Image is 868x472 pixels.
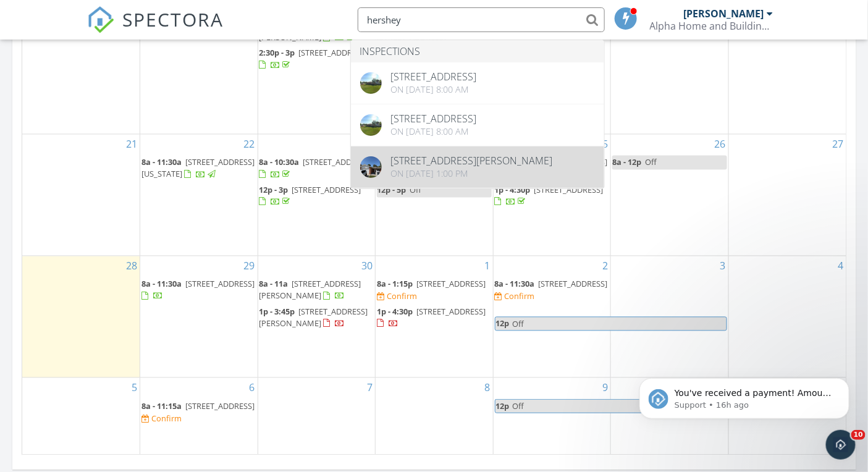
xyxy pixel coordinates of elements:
td: Go to September 27, 2025 [728,135,846,256]
td: Go to September 22, 2025 [140,135,258,256]
div: Confirm [151,413,182,423]
a: Go to October 1, 2025 [482,256,493,276]
div: [PERSON_NAME] [684,7,764,20]
span: 1p - 3:45p [259,306,295,318]
span: 2:30p - 3p [259,47,295,58]
li: Inspections [351,40,604,62]
span: [STREET_ADDRESS] [534,185,604,196]
img: 9406260%2Fcover_photos%2FP33Y3Qgdennh50v0LHUB%2Foriginal.jpg [360,156,382,178]
img: The Best Home Inspection Software - Spectora [87,6,114,33]
span: 12p [495,318,510,331]
div: [STREET_ADDRESS] [391,114,477,124]
span: Off [513,400,525,411]
a: Confirm [495,291,535,303]
span: 8a - 11a [259,279,289,290]
a: 8a - 11:30a [STREET_ADDRESS] [141,277,256,304]
td: Go to October 4, 2025 [728,256,846,378]
span: 12p - 5p [377,185,406,196]
a: 1p - 3:45p [STREET_ADDRESS][PERSON_NAME] [259,305,374,332]
span: 10 [851,430,866,440]
a: 1p - 4:30p [STREET_ADDRESS] [495,185,604,208]
div: Alpha Home and Building Inspections, PLLC [650,20,773,32]
a: 8a - 11:15a [STREET_ADDRESS] [141,400,255,411]
a: Confirm [141,413,182,424]
span: Off [645,157,657,168]
span: [STREET_ADDRESS] [185,279,255,290]
td: Go to October 1, 2025 [376,256,494,378]
span: 12p [495,400,510,413]
span: [STREET_ADDRESS][PERSON_NAME] [259,279,361,301]
a: 12p - 3p [STREET_ADDRESS] [259,183,374,210]
span: [STREET_ADDRESS][PERSON_NAME] [259,306,368,329]
td: Go to September 21, 2025 [22,135,140,256]
input: Search everything... [358,7,605,32]
img: streetview [360,114,382,136]
span: [STREET_ADDRESS] [539,279,608,290]
a: Go to October 9, 2025 [600,378,610,398]
a: 8a - 11:15a [STREET_ADDRESS] Confirm [141,399,256,426]
a: [STREET_ADDRESS] On [DATE] 8:00 am [351,62,604,104]
span: 8a - 11:30a [495,279,535,290]
span: [STREET_ADDRESS] [185,400,255,411]
span: [STREET_ADDRESS] [299,47,368,58]
td: Go to October 2, 2025 [493,256,611,378]
a: Go to October 5, 2025 [129,378,140,398]
a: Go to October 6, 2025 [247,378,258,398]
span: 8a - 12p [612,157,641,168]
span: 1p - 4:30p [495,185,531,196]
div: Confirm [505,292,535,301]
iframe: Intercom live chat [826,430,856,460]
a: Go to September 26, 2025 [712,135,728,154]
td: Go to October 9, 2025 [493,378,611,456]
span: 12p - 3p [259,185,289,196]
a: 2:30p - 3p [STREET_ADDRESS] [259,47,368,70]
a: 12p - 3p [STREET_ADDRESS] [259,185,361,208]
a: 1p - 4:30p [STREET_ADDRESS] [495,183,610,210]
span: 8a - 11:30a [141,279,182,290]
span: 8a - 11:15a [141,400,182,411]
span: [STREET_ADDRESS] [303,157,373,168]
a: 8a - 1:15p [STREET_ADDRESS] Confirm [377,277,492,304]
a: Confirm [377,291,417,303]
div: [STREET_ADDRESS] [391,72,477,82]
a: Go to September 21, 2025 [124,135,140,154]
a: 2:30p - 3p [STREET_ADDRESS] [259,46,374,72]
a: Go to September 22, 2025 [242,135,258,154]
div: Confirm [387,292,417,301]
td: Go to September 30, 2025 [258,256,376,378]
span: [STREET_ADDRESS] [292,185,361,196]
a: 1p - 4:30p [STREET_ADDRESS] [377,306,486,329]
span: Off [410,185,421,196]
a: Go to September 28, 2025 [124,256,140,276]
img: streetview [360,72,382,94]
a: Go to September 29, 2025 [242,256,258,276]
span: [STREET_ADDRESS] [539,157,608,168]
span: 8a - 1:15p [377,279,413,290]
a: 1p - 3:45p [STREET_ADDRESS][PERSON_NAME] [259,306,368,329]
td: Go to October 10, 2025 [611,378,729,456]
a: 8a - 11:30a [STREET_ADDRESS] [141,279,255,301]
span: 1p - 4:30p [377,306,413,318]
div: On [DATE] 1:00 pm [391,169,553,179]
p: Message from Support, sent 16h ago [54,48,213,59]
span: You've received a payment! Amount $520.00 Fee $0.00 Net $520.00 Transaction # pi_3SCWWGK7snlDGpRF... [54,36,213,181]
a: 8a - 11a [STREET_ADDRESS][PERSON_NAME] [259,277,374,304]
td: Go to September 25, 2025 [493,135,611,256]
a: 1p - 4:30p [STREET_ADDRESS] [377,305,492,332]
a: [STREET_ADDRESS][PERSON_NAME] On [DATE] 1:00 pm [351,146,604,188]
a: 8a - 11a [STREET_ADDRESS][PERSON_NAME] [259,279,361,301]
span: 8a - 10:30a [259,157,300,168]
div: On [DATE] 8:00 am [391,85,477,95]
a: 8a - 11:30a [STREET_ADDRESS][US_STATE] [141,156,256,182]
td: Go to October 5, 2025 [22,378,140,456]
span: [STREET_ADDRESS][US_STATE] [141,157,255,180]
td: Go to September 24, 2025 [376,135,494,256]
div: On [DATE] 8:00 am [391,127,477,137]
td: Go to September 28, 2025 [22,256,140,378]
td: Go to October 6, 2025 [140,378,258,456]
span: 8a - 11:30a [141,157,182,168]
td: Go to October 3, 2025 [611,256,729,378]
a: 8a - 10:30a [STREET_ADDRESS] [259,157,373,180]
